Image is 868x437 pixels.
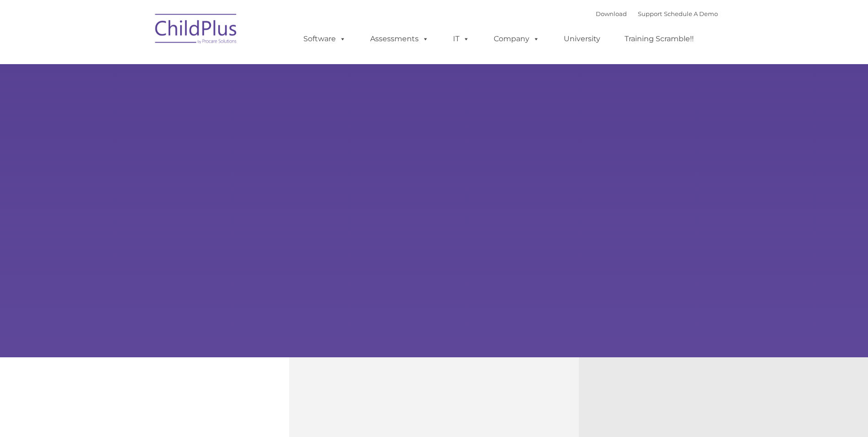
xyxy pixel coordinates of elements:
a: Training Scramble!! [615,30,703,48]
a: Support [638,10,662,17]
a: Software [294,30,355,48]
a: Schedule A Demo [664,10,718,17]
a: IT [444,30,479,48]
img: ChildPlus by Procare Solutions [151,7,242,53]
a: Download [596,10,627,17]
a: Company [485,30,549,48]
a: University [555,30,609,48]
a: Assessments [361,30,438,48]
font: | [596,10,718,17]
